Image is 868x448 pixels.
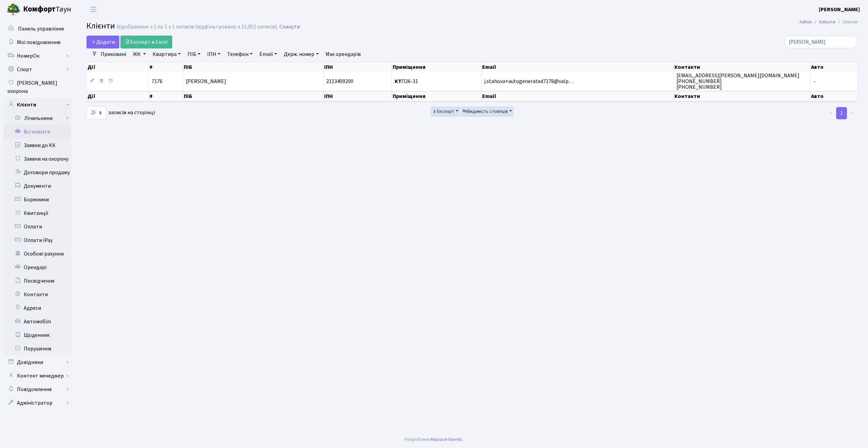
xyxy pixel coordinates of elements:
a: Скинути [279,24,300,30]
span: 7176 [152,78,162,85]
a: Квитанції [3,206,71,220]
th: ІПН [323,62,392,72]
span: Таун [23,4,71,15]
th: Контакти [674,62,810,72]
b: Комфорт [23,4,56,15]
a: Приховані [98,48,129,60]
span: Панель управління [18,25,64,33]
a: Клієнти [819,18,835,25]
th: ПІБ [183,62,323,72]
li: Список [835,18,858,26]
a: Орендарі [3,261,71,274]
a: Заявки до КК [3,139,71,152]
nav: breadcrumb [789,15,868,29]
span: П26-31 [395,78,418,85]
a: Email [257,48,280,60]
a: Експорт в Excel [120,36,172,48]
a: Боржники [3,193,71,206]
a: Щоденник [3,328,71,342]
a: Massive Kinetic [431,436,462,443]
th: Дії [87,62,149,72]
span: - [813,78,815,85]
th: Приміщення [392,91,481,101]
th: # [149,62,183,72]
a: Оплати [3,220,71,233]
a: Admin [800,18,812,25]
a: Квартира [150,48,183,60]
span: [PERSON_NAME] [186,78,226,85]
a: Договори продажу [3,166,71,179]
th: ПІБ [183,91,323,101]
select: записів на сторінці [86,106,106,119]
a: Автомобілі [3,315,71,328]
img: logo.png [7,3,20,16]
a: Особові рахунки [3,247,71,261]
a: 1 [836,107,847,119]
span: Видимість стовпців [462,108,508,115]
a: Заявки на охорону [3,152,71,166]
a: Держ. номер [281,48,321,60]
a: Довідники [3,355,71,369]
button: Експорт [431,106,460,117]
a: ЖК [130,48,149,60]
a: Адреси [3,301,71,315]
a: Лічильники [8,111,71,125]
th: # [149,91,183,101]
th: Дії [87,91,149,101]
a: Мої повідомлення [3,36,71,49]
th: Авто [810,91,858,101]
span: Мої повідомлення [17,39,60,46]
a: Посвідчення [3,274,71,288]
th: ІПН [323,91,392,101]
a: Контент менеджер [3,369,71,383]
a: Порушення [3,342,71,355]
a: [PERSON_NAME] охорона [3,76,71,98]
a: Телефон [224,48,255,60]
th: Приміщення [392,62,481,72]
th: Авто [810,62,858,72]
input: Пошук... [784,36,858,48]
a: ІПН [204,48,223,60]
div: Відображено з 1 по 1 з 1 записів (відфільтровано з 15,052 записів). [117,24,278,30]
b: КТ [395,78,401,85]
th: Email [481,91,674,101]
label: записів на сторінці [86,106,155,119]
div: Розроблено . [405,436,463,443]
span: Експорт [432,108,454,115]
a: Має орендарів [323,48,363,60]
a: Документи [3,179,71,193]
span: Додати [91,38,115,46]
a: Клієнти [3,98,71,111]
a: [PERSON_NAME] [819,5,860,14]
button: Видимість стовпців [461,106,514,117]
span: 2113409200 [326,78,353,85]
a: Контакти [3,288,71,301]
a: Повідомлення [3,383,71,396]
span: j.stahova+autogenerated7176@valp… [484,78,574,85]
b: [PERSON_NAME] [819,6,860,13]
a: Спорт [3,63,71,76]
button: Переключити навігацію [85,4,102,15]
span: [EMAIL_ADDRESS][PERSON_NAME][DOMAIN_NAME] [PHONE_NUMBER] [PHONE_NUMBER] [676,72,800,91]
a: Адміністратор [3,396,71,410]
a: Додати [86,36,119,48]
a: НомерОк [3,49,71,63]
a: ПІБ [185,48,203,60]
a: Панель управління [3,22,71,36]
th: Контакти [674,91,810,101]
a: Оплати iPay [3,233,71,247]
a: Всі клієнти [3,125,71,139]
th: Email [481,62,674,72]
span: Клієнти [86,20,115,32]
